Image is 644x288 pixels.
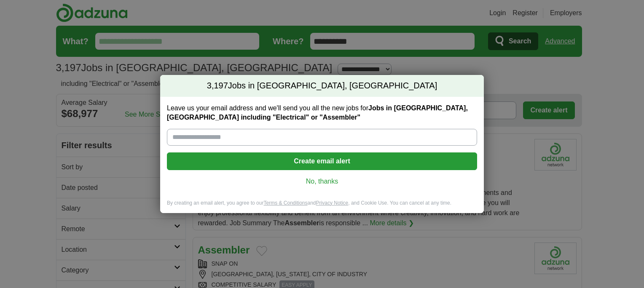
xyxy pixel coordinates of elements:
[207,80,228,92] span: 3,197
[167,152,477,170] button: Create email alert
[160,75,484,97] h2: Jobs in [GEOGRAPHIC_DATA], [GEOGRAPHIC_DATA]
[167,104,477,122] label: Leave us your email address and we'll send you all the new jobs for
[160,200,484,213] div: By creating an email alert, you agree to our and , and Cookie Use. You can cancel at any time.
[263,200,307,206] a: Terms & Conditions
[174,177,470,186] a: No, thanks
[167,104,468,121] strong: Jobs in [GEOGRAPHIC_DATA], [GEOGRAPHIC_DATA] including "Electrical" or "Assembler"
[316,200,349,206] a: Privacy Notice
